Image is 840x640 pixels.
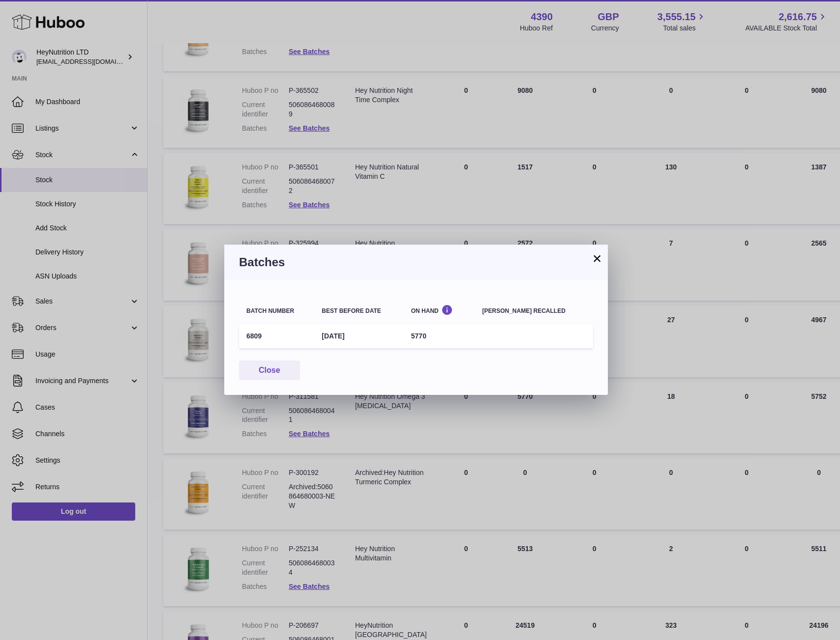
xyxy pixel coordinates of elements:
td: 5770 [404,324,475,348]
td: 6809 [239,324,314,348]
button: × [591,252,603,264]
div: On Hand [411,305,468,314]
div: Best before date [322,308,396,314]
h3: Batches [239,254,593,270]
td: [DATE] [314,324,403,348]
button: Close [239,361,300,381]
div: [PERSON_NAME] recalled [482,308,586,314]
div: Batch number [246,308,307,314]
